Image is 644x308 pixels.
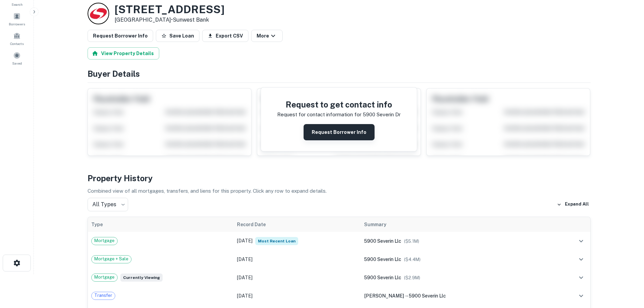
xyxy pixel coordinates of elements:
[88,187,591,195] p: Combined view of all mortgages, transfers, and liens for this property. Click any row to expand d...
[361,217,556,232] th: Summary
[92,237,117,244] span: Mortgage
[120,274,163,282] span: Currently viewing
[92,292,115,299] span: Transfer
[364,238,401,244] span: 5900 severin llc
[409,293,446,299] span: 5900 severin llc
[364,293,404,299] span: [PERSON_NAME]
[404,275,420,280] span: ($ 2.9M )
[575,254,587,265] button: expand row
[575,235,587,247] button: expand row
[255,237,298,245] span: Most Recent Loan
[12,61,22,66] span: Saved
[92,274,117,281] span: Mortgage
[88,30,153,42] button: Request Borrower Info
[363,111,401,119] p: 5900 severin dr
[11,2,23,7] span: Search
[173,17,209,23] a: Sunwest Bank
[202,30,248,42] button: Export CSV
[251,30,283,42] button: More
[404,239,419,244] span: ($ 5.1M )
[88,68,591,80] h4: Buyer Details
[234,287,361,305] td: [DATE]
[2,49,32,67] a: Saved
[234,268,361,287] td: [DATE]
[10,41,24,46] span: Contacts
[610,254,644,286] iframe: Chat Widget
[92,256,131,262] span: Mortgage + Sale
[277,98,401,111] h4: Request to get contact info
[575,272,587,283] button: expand row
[555,199,591,210] button: Expand All
[9,21,25,27] span: Borrowers
[364,275,401,280] span: 5900 severin llc
[277,111,361,119] p: Request for contact information for
[88,217,234,232] th: Type
[575,290,587,302] button: expand row
[364,257,401,262] span: 5900 severin llc
[364,292,553,300] div: →
[2,10,32,28] a: Borrowers
[404,257,421,262] span: ($ 4.4M )
[156,30,199,42] button: Save Loan
[88,172,591,184] h4: Property History
[88,47,159,60] button: View Property Details
[115,16,224,24] p: [GEOGRAPHIC_DATA] •
[115,3,224,16] h3: [STREET_ADDRESS]
[234,250,361,268] td: [DATE]
[304,124,375,140] button: Request Borrower Info
[234,232,361,250] td: [DATE]
[234,217,361,232] th: Record Date
[2,29,32,48] a: Contacts
[88,198,128,211] div: All Types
